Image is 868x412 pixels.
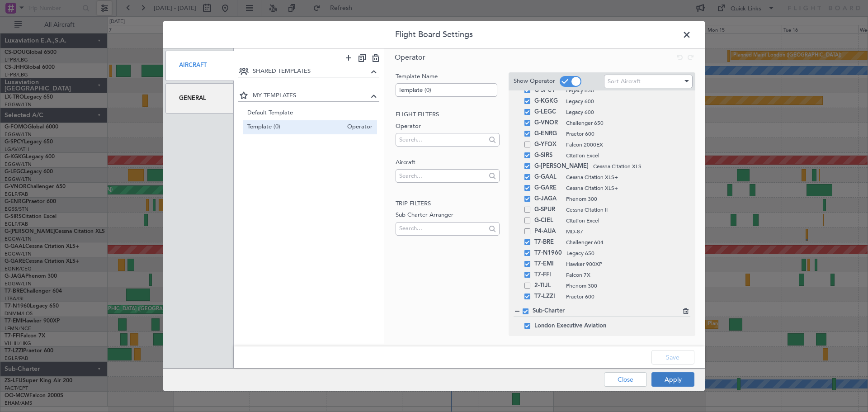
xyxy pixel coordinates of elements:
span: Praetor 600 [566,130,682,138]
span: Phenom 300 [566,282,682,290]
span: Cessna Citation XLS [593,162,682,170]
button: Close [604,372,647,387]
div: General [165,83,234,114]
span: G-YFOX [534,139,561,150]
span: 2-TIJL [534,280,561,291]
div: Aircraft [165,51,234,81]
span: T7-BRE [534,237,561,248]
span: Citation Excel [566,217,682,225]
span: Legacy 600 [566,108,682,116]
span: Phenom 300 [566,195,682,203]
span: London Executive Aviation [534,321,606,331]
span: Cessna Citation XLS+ [566,173,682,181]
h2: Trip filters [396,199,499,208]
span: Hawker 900XP [566,260,682,268]
span: G-ENRG [534,128,561,139]
span: Default Template [247,109,373,118]
span: G-SIRS [534,150,561,161]
span: G-SPCY [534,85,561,96]
span: MY TEMPLATES [253,91,369,100]
span: Operator [343,123,373,132]
span: G-KGKG [534,96,561,107]
span: Sort Aircraft [608,77,641,85]
span: Falcon 7X [566,271,682,279]
button: Apply [651,372,694,387]
span: Citation Excel [566,152,682,160]
h2: Flight filters [396,110,499,119]
input: Search... [399,169,486,183]
span: Legacy 650 [566,86,682,95]
span: P4-AUA [534,226,561,237]
span: Legacy 650 [566,249,682,257]
span: T7-LZZI [534,291,561,302]
span: Challenger 604 [566,238,682,246]
span: Praetor 600 [566,293,682,301]
input: Search... [399,133,486,147]
span: G-GAAL [534,172,561,183]
input: Search... [399,222,486,235]
span: G-[PERSON_NAME] [534,161,589,172]
span: G-VNOR [534,118,561,128]
span: Challenger 650 [566,119,682,127]
label: Aircraft [396,158,499,167]
span: T7-FFI [534,270,561,280]
span: Legacy 600 [566,97,682,105]
span: Cessna Citation XLS+ [566,184,682,192]
label: Sub-Charter Arranger [396,211,499,220]
span: G-SPUR [534,204,561,215]
span: Sub-Charter [533,307,677,316]
span: SHARED TEMPLATES [253,67,369,76]
span: G-LEGC [534,107,561,118]
span: Falcon 2000EX [566,141,682,149]
label: Template Name [396,72,499,81]
span: Cessna Citation II [566,206,682,214]
span: T7-EMI [534,259,561,270]
span: G-CIEL [534,215,561,226]
label: Show Operator [514,77,555,86]
span: Operator [395,52,425,62]
span: G-JAGA [534,194,561,204]
span: Template (0) [247,123,343,132]
label: Operator [396,122,499,131]
span: MD-87 [566,227,682,236]
span: T7-N1960 [534,248,562,259]
span: G-GARE [534,183,561,194]
header: Flight Board Settings [163,21,705,48]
